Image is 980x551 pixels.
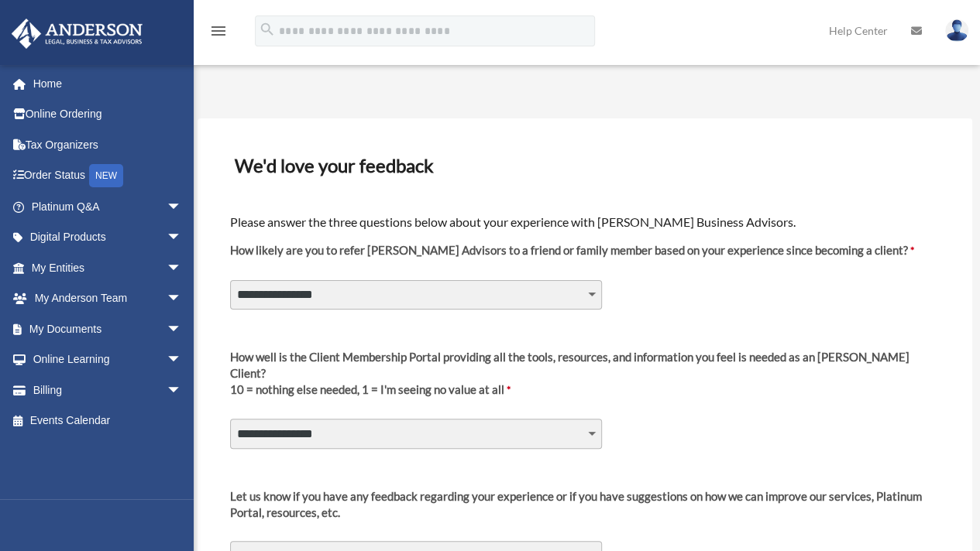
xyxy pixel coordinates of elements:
div: NEW [89,164,123,187]
img: User Pic [945,19,968,42]
span: arrow_drop_down [167,191,198,223]
label: 10 = nothing else needed, 1 = I'm seeing no value at all [230,349,940,410]
i: search [259,21,276,38]
a: Digital Productsarrow_drop_down [11,222,205,253]
a: Billingarrow_drop_down [11,375,205,406]
span: arrow_drop_down [167,344,198,376]
a: Home [11,68,205,99]
div: Let us know if you have any feedback regarding your experience or if you have suggestions on how ... [230,488,940,521]
a: My Entitiesarrow_drop_down [11,252,205,283]
span: arrow_drop_down [167,283,198,315]
label: How likely are you to refer [PERSON_NAME] Advisors to a friend or family member based on your exp... [230,242,914,271]
a: My Documentsarrow_drop_down [11,313,205,344]
a: Order StatusNEW [11,160,205,192]
img: Anderson Advisors Platinum Portal [7,19,147,49]
i: menu [209,22,228,40]
a: Platinum Q&Aarrow_drop_down [11,191,205,222]
a: Online Ordering [11,99,205,130]
a: menu [209,27,228,40]
span: arrow_drop_down [167,313,198,345]
div: How well is the Client Membership Portal providing all the tools, resources, and information you ... [230,349,940,382]
span: arrow_drop_down [167,222,198,254]
a: Online Learningarrow_drop_down [11,344,205,375]
h3: We'd love your feedback [229,149,941,182]
a: Events Calendar [11,406,205,436]
a: My Anderson Teamarrow_drop_down [11,283,205,314]
a: Tax Organizers [11,129,205,160]
span: arrow_drop_down [167,252,198,284]
span: arrow_drop_down [167,375,198,406]
h4: Please answer the three questions below about your experience with [PERSON_NAME] Business Advisors. [230,214,940,231]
